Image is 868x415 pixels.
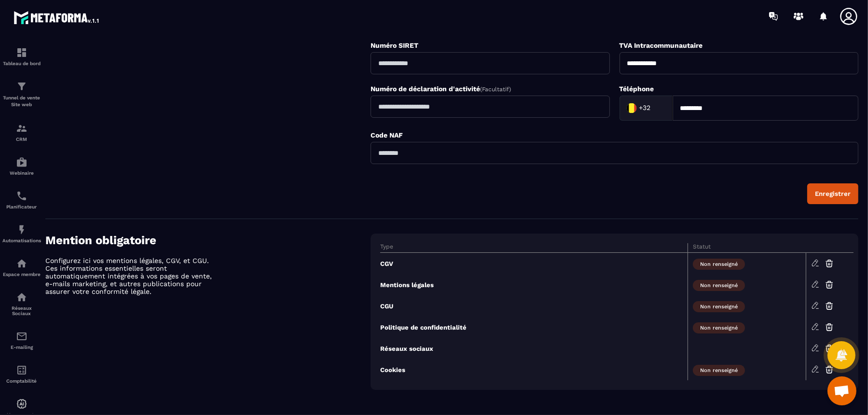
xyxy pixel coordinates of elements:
[2,149,41,183] a: automationsautomationsWebinaire
[380,243,688,253] th: Type
[2,378,41,384] p: Comptabilité
[2,137,41,142] p: CRM
[480,86,511,93] span: (Facultatif)
[16,81,28,92] img: formation
[2,323,41,357] a: emailemailE-mailing
[693,322,745,333] span: Non renseigné
[380,295,688,317] td: CGU
[371,41,418,49] label: Numéro SIRET
[2,305,41,316] p: Réseaux Sociaux
[2,183,41,217] a: schedulerschedulerPlanificateur
[827,376,856,405] div: Ouvrir le chat
[380,253,688,275] td: CGV
[2,272,41,277] p: Espace membre
[693,301,745,312] span: Non renseigné
[16,364,28,376] img: accountant
[45,234,371,247] h4: Mention obligatoire
[620,85,654,93] label: Téléphone
[16,258,28,269] img: automations
[653,101,662,115] input: Search for option
[2,170,41,176] p: Webinaire
[688,243,806,253] th: Statut
[2,357,41,391] a: accountantaccountantComptabilité
[2,345,41,350] p: E-mailing
[2,95,41,108] p: Tunnel de vente Site web
[2,204,41,209] p: Planificateur
[2,73,41,115] a: formationformationTunnel de vente Site web
[639,103,650,113] span: +32
[2,115,41,149] a: formationformationCRM
[815,190,851,197] div: Enregistrer
[620,96,673,121] div: Search for option
[16,331,28,342] img: email
[2,217,41,250] a: automationsautomationsAutomatisations
[16,156,28,168] img: automations
[380,338,688,359] td: Réseaux sociaux
[16,190,28,202] img: scheduler
[16,291,28,303] img: social-network
[2,250,41,284] a: automationsautomationsEspace membre
[622,98,641,118] img: Country Flag
[16,47,28,58] img: formation
[16,123,28,134] img: formation
[693,280,745,291] span: Non renseigné
[371,131,403,139] label: Code NAF
[380,274,688,295] td: Mentions légales
[371,85,511,93] label: Numéro de déclaration d'activité
[693,365,745,376] span: Non renseigné
[45,257,214,295] p: Configurez ici vos mentions légales, CGV, et CGU. Ces informations essentielles seront automatiqu...
[620,41,703,49] label: TVA Intracommunautaire
[380,359,688,380] td: Cookies
[2,284,41,323] a: social-networksocial-networkRéseaux Sociaux
[14,9,100,26] img: logo
[807,183,858,204] button: Enregistrer
[380,317,688,338] td: Politique de confidentialité
[16,224,28,235] img: automations
[16,398,28,410] img: automations
[2,40,41,73] a: formationformationTableau de bord
[693,259,745,270] span: Non renseigné
[2,238,41,243] p: Automatisations
[2,61,41,66] p: Tableau de bord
